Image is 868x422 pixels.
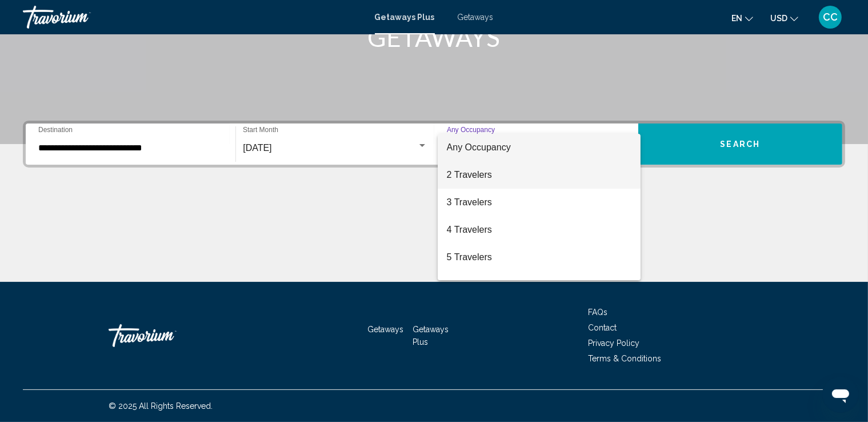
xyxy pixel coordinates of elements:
span: 2 Travelers [447,161,631,189]
span: 5 Travelers [447,244,631,271]
span: Any Occupancy [447,142,511,152]
span: 4 Travelers [447,216,631,244]
iframe: Button to launch messaging window [822,376,859,413]
span: 3 Travelers [447,189,631,216]
span: 6 Travelers [447,271,631,298]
